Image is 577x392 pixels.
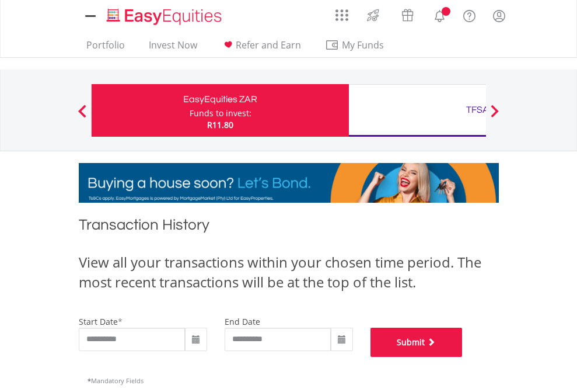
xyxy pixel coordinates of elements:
[398,6,417,25] img: vouchers-v2.svg
[71,110,94,122] button: Previous
[363,6,383,25] img: thrive-v2.svg
[390,3,425,25] a: Vouchers
[104,7,226,26] img: EasyEquities_Logo.png
[82,39,130,57] a: Portfolio
[454,3,484,26] a: FAQ's and Support
[370,328,463,357] button: Submit
[144,39,202,57] a: Invest Now
[79,163,499,203] img: EasyMortage Promotion Banner
[102,3,226,26] a: Home page
[99,91,342,107] div: EasyEquities ZAR
[79,316,118,327] label: start date
[79,214,499,241] h1: Transaction History
[325,37,401,53] span: My Funds
[425,3,454,26] a: Notifications
[225,316,260,327] label: end date
[483,110,506,122] button: Next
[236,39,301,51] span: Refer and Earn
[79,252,499,293] div: View all your transactions within your chosen time period. The most recent transactions will be a...
[328,3,356,22] a: AppsGrid
[335,9,348,22] img: grid-menu-icon.svg
[88,376,144,385] span: Mandatory Fields
[484,3,514,29] a: My Profile
[216,39,306,57] a: Refer and Earn
[207,119,233,130] span: R11.80
[190,107,251,119] div: Funds to invest:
